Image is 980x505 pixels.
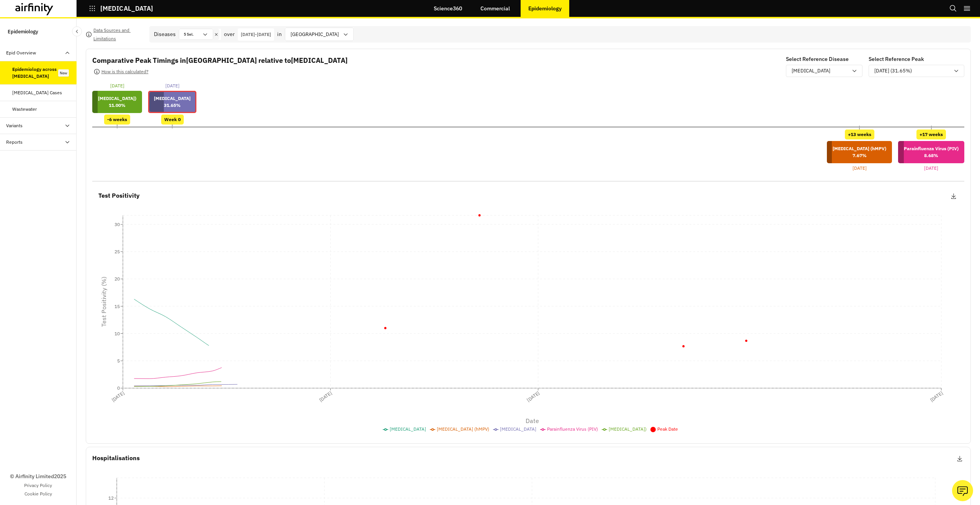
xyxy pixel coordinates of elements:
tspan: [DATE] [111,390,126,403]
span: [MEDICAL_DATA] [390,426,426,432]
p: © Airfinity Limited 2025 [10,472,66,480]
p: 8.68 % [904,152,959,159]
button: How is this calculated? [92,66,150,78]
p: 11.00 % [98,102,136,109]
div: Reports [6,139,23,146]
a: Cookie Policy [24,490,52,497]
span: Peak Date [657,426,678,432]
span: [MEDICAL_DATA] (hMPV) [437,426,489,432]
button: Ask our analysts [952,480,973,501]
p: Select Reference Disease [786,55,849,63]
tspan: 5 [117,358,120,364]
p: [DATE] [924,165,938,172]
div: -6 weeks [104,115,130,125]
p: 7.67 % [833,152,886,159]
tspan: 25 [114,249,120,254]
p: in [277,30,282,38]
div: 5 Sel. [179,29,202,39]
span: [MEDICAL_DATA] [500,426,536,432]
p: 31.65 % [154,102,191,109]
div: Wastewater [12,106,37,113]
p: [DATE] - [DATE] [241,31,271,38]
p: [MEDICAL_DATA] [100,5,153,12]
tspan: Date [526,417,539,425]
tspan: Test Positivity (%) [100,277,108,327]
div: Epidemiology across [MEDICAL_DATA] [12,66,58,80]
tspan: 15 [114,303,120,309]
p: [MEDICAL_DATA]) [98,95,136,102]
div: Week 0 [161,115,184,125]
button: [MEDICAL_DATA] [89,2,153,15]
p: Data Sources and Limitations [93,26,143,43]
p: [MEDICAL_DATA] (hMPV) [833,145,886,152]
p: over [224,30,235,38]
button: Search [949,2,957,15]
p: Test Positivity [98,191,140,201]
p: Select Reference Peak [869,55,924,63]
div: Diseases [154,30,176,38]
tspan: 0 [117,385,120,391]
p: Hospitalisations [92,453,140,463]
span: [MEDICAL_DATA]) [609,426,647,432]
p: [DATE] [110,82,124,89]
div: Variants [6,122,23,129]
p: Epidemiology [528,5,562,11]
p: [DATE] [165,82,180,89]
div: +13 weeks [845,130,874,139]
tspan: [DATE] [526,390,541,403]
tspan: [DATE] [318,390,333,403]
tspan: 20 [114,276,120,282]
p: How is this calculated? [101,67,149,76]
div: Epid Overview [6,49,36,56]
button: Close Sidebar [72,26,82,36]
button: Data Sources and Limitations [86,28,143,41]
p: Parainfluenza Virus (PIV) [904,145,959,152]
p: [DATE] (31.65%) [874,67,912,75]
p: Epidemiology [8,25,38,39]
tspan: 12 [108,495,114,501]
p: [DATE] [853,165,867,172]
tspan: 30 [114,221,120,227]
span: Parainfluenza Virus (PIV) [547,426,598,432]
tspan: 10 [114,331,120,336]
tspan: [DATE] [929,390,944,403]
div: +17 weeks [916,130,946,139]
p: [MEDICAL_DATA] [792,67,830,75]
div: [MEDICAL_DATA] Cases [12,89,62,96]
div: New [58,69,69,77]
p: Comparative Peak Timings in [GEOGRAPHIC_DATA] relative to [MEDICAL_DATA] [92,55,348,66]
p: [MEDICAL_DATA] [154,95,191,102]
a: Privacy Policy [24,482,52,489]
